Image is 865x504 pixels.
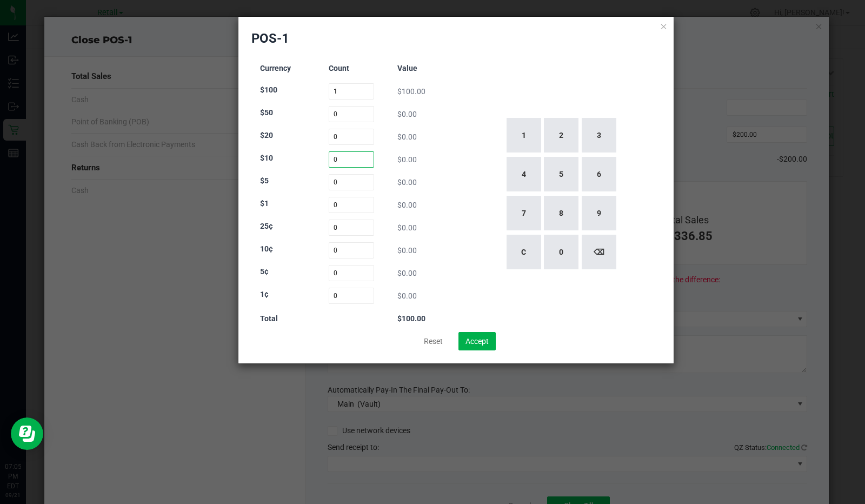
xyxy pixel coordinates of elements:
span: $0.00 [397,110,417,118]
span: $0.00 [397,132,417,141]
h3: Currency [260,64,306,72]
label: $50 [260,107,273,118]
label: $1 [260,198,269,209]
h3: Total [260,315,306,323]
label: 5¢ [260,266,269,277]
span: $0.00 [397,246,417,255]
input: Count [329,174,375,190]
button: 1 [507,118,541,152]
span: $0.00 [397,291,417,300]
input: Count [329,129,375,145]
input: Count [329,265,375,281]
label: $10 [260,152,273,164]
button: 0 [544,235,578,269]
button: 5 [544,157,578,191]
input: Count [329,197,375,213]
label: 10¢ [260,243,273,255]
input: Count [329,151,375,168]
input: Count [329,242,375,258]
h3: Value [397,64,443,72]
button: C [507,235,541,269]
button: 4 [507,157,541,191]
input: Count [329,220,375,236]
label: $100 [260,84,277,96]
button: 2 [544,118,578,152]
button: Accept [458,332,496,350]
label: 1¢ [260,289,269,300]
button: 6 [582,157,616,191]
span: $0.00 [397,223,417,232]
span: $0.00 [397,155,417,164]
button: 8 [544,196,578,230]
label: $20 [260,130,273,141]
span: $100.00 [397,87,425,96]
button: 9 [582,196,616,230]
h3: Count [329,64,375,72]
iframe: Resource center [11,417,43,450]
input: Count [329,106,375,122]
input: Count [329,83,375,100]
button: 7 [507,196,541,230]
input: Count [329,288,375,304]
span: $0.00 [397,178,417,187]
h3: $100.00 [397,315,443,323]
h2: POS-1 [251,30,289,47]
label: 25¢ [260,221,273,232]
button: 3 [582,118,616,152]
button: Reset [417,332,450,350]
label: $5 [260,175,269,187]
span: $0.00 [397,201,417,209]
span: $0.00 [397,269,417,277]
button: ⌫ [582,235,616,269]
